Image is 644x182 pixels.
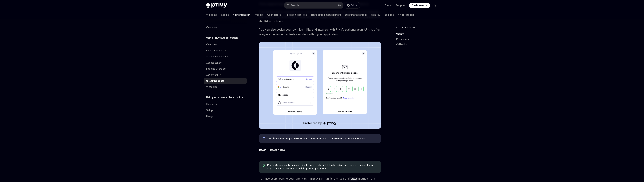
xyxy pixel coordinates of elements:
[385,4,392,7] a: Demo
[371,11,380,19] a: Security
[204,101,247,107] a: Overview
[206,25,217,29] div: Overview
[204,60,247,66] a: Access tokens
[345,2,360,8] button: Ask AI
[204,66,247,72] a: Logging users out
[267,137,377,140] span: in the Privy Dashboard before using the UI components.
[259,42,381,129] img: images/Onboard.png
[204,78,247,84] a: UI components
[206,42,217,47] div: Overview
[206,79,224,83] div: UI components
[349,177,358,181] code: login
[259,27,381,37] span: You can also design your own login UIs, and integrate with Privy’s authentication APIs to offer a...
[400,26,415,30] span: On this page
[263,137,266,141] svg: Info
[259,146,266,154] button: React
[206,11,217,19] a: Welcome
[206,3,227,8] img: dark logo
[291,3,300,7] div: Search...
[206,95,243,99] h5: Using your own authentication
[206,55,228,59] div: Authentication state
[267,11,281,19] a: Connectors
[206,49,223,53] div: Login methods
[204,113,247,119] a: Usage
[398,11,414,19] a: API reference
[351,4,357,7] span: Ask AI
[292,167,326,170] a: customizing the login modal
[206,73,218,77] div: Advanced
[345,11,367,19] a: User management
[338,4,341,7] span: ⌘ K
[206,102,217,106] div: Overview
[206,114,213,118] div: Usage
[267,163,377,170] span: Privy’s UIs are highly-customizable to seamlessly match the branding and design system of your ap...
[396,31,441,36] a: Usage
[233,11,250,19] a: Authentication
[204,54,247,60] a: Authentication state
[206,85,218,89] div: Whitelabel
[396,4,405,7] a: Support
[254,11,263,19] a: Wallets
[270,146,286,154] button: React Native
[267,137,303,140] a: Configure your login methods
[221,11,229,19] a: Basics
[206,61,223,65] div: Access tokens
[206,108,213,112] div: Setup
[285,11,307,19] a: Policies & controls
[204,107,247,113] a: Setup
[206,36,238,40] h5: Using Privy authentication
[284,2,343,8] button: Search...⌘K
[204,84,247,90] a: Whitelabel
[311,11,341,19] a: Transaction management
[204,41,247,48] a: Overview
[263,164,265,167] svg: Tip
[396,42,441,47] a: Callbacks
[409,3,430,8] a: Dashboard
[384,11,394,19] a: Recipes
[204,24,247,30] a: Overview
[396,36,441,42] a: Parameters
[433,3,438,8] button: Toggle dark mode
[412,4,425,7] span: Dashboard
[206,67,226,71] div: Logging users out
